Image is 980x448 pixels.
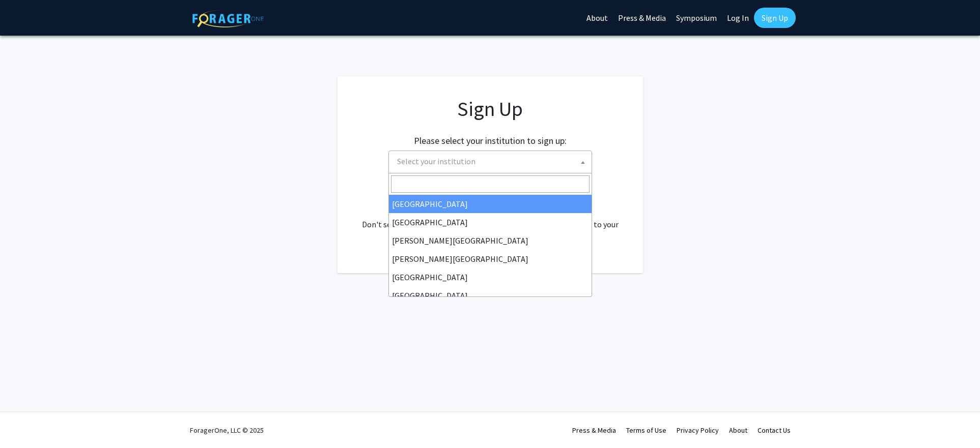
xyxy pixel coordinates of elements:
[389,213,592,231] li: [GEOGRAPHIC_DATA]
[729,426,747,435] a: About
[358,97,623,121] h1: Sign Up
[190,412,264,448] div: ForagerOne, LLC © 2025
[391,175,590,193] input: Search
[389,268,592,286] li: [GEOGRAPHIC_DATA]
[389,250,592,268] li: [PERSON_NAME][GEOGRAPHIC_DATA]
[393,151,592,172] span: Select your institution
[8,402,43,440] iframe: Chat
[758,426,791,435] a: Contact Us
[626,426,666,435] a: Terms of Use
[389,286,592,305] li: [GEOGRAPHIC_DATA]
[414,135,567,146] h2: Please select your institution to sign up:
[754,8,796,28] a: Sign Up
[388,151,592,173] span: Select your institution
[572,426,616,435] a: Press & Media
[358,194,623,243] div: Already have an account? . Don't see your institution? about bringing ForagerOne to your institut...
[389,231,592,250] li: [PERSON_NAME][GEOGRAPHIC_DATA]
[677,426,719,435] a: Privacy Policy
[192,10,264,27] img: ForagerOne Logo
[389,195,592,213] li: [GEOGRAPHIC_DATA]
[397,156,475,166] span: Select your institution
